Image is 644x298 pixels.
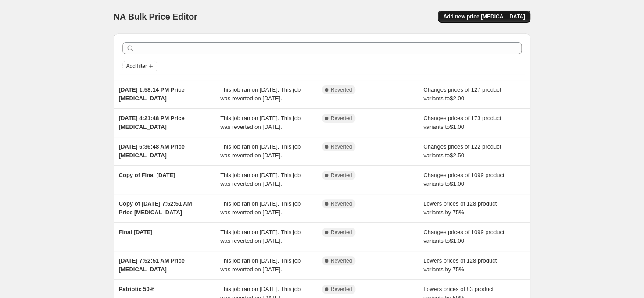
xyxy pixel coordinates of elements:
[331,286,352,293] span: Reverted
[220,143,301,159] span: This job ran on [DATE]. This job was reverted on [DATE].
[220,172,301,187] span: This job ran on [DATE]. This job was reverted on [DATE].
[423,200,497,216] span: Lowers prices of 128 product variants by 75%
[119,286,155,292] span: Patriotic 50%
[331,229,352,236] span: Reverted
[423,143,501,159] span: Changes prices of 122 product variants to
[119,257,185,273] span: [DATE] 7:52:51 AM Price [MEDICAL_DATA]
[331,257,352,264] span: Reverted
[331,115,352,122] span: Reverted
[443,13,525,20] span: Add new price [MEDICAL_DATA]
[220,257,301,273] span: This job ran on [DATE]. This job was reverted on [DATE].
[423,257,497,273] span: Lowers prices of 128 product variants by 75%
[119,200,192,216] span: Copy of [DATE] 7:52:51 AM Price [MEDICAL_DATA]
[423,172,504,187] span: Changes prices of 1099 product variants to
[119,172,175,178] span: Copy of Final [DATE]
[126,63,147,70] span: Add filter
[423,229,504,244] span: Changes prices of 1099 product variants to
[423,115,501,130] span: Changes prices of 173 product variants to
[423,86,501,102] span: Changes prices of 127 product variants to
[438,11,530,23] button: Add new price [MEDICAL_DATA]
[114,12,197,21] span: NA Bulk Price Editor
[119,86,185,102] span: [DATE] 1:58:14 PM Price [MEDICAL_DATA]
[331,86,352,93] span: Reverted
[450,152,464,159] span: $2.50
[220,115,301,130] span: This job ran on [DATE]. This job was reverted on [DATE].
[119,143,185,159] span: [DATE] 6:36:48 AM Price [MEDICAL_DATA]
[450,181,464,187] span: $1.00
[331,143,352,150] span: Reverted
[450,124,464,130] span: $1.00
[450,238,464,244] span: $1.00
[122,61,157,71] button: Add filter
[331,172,352,179] span: Reverted
[220,200,301,216] span: This job ran on [DATE]. This job was reverted on [DATE].
[450,95,464,102] span: $2.00
[331,200,352,207] span: Reverted
[220,86,301,102] span: This job ran on [DATE]. This job was reverted on [DATE].
[220,229,301,244] span: This job ran on [DATE]. This job was reverted on [DATE].
[119,229,153,235] span: Final [DATE]
[119,115,185,130] span: [DATE] 4:21:48 PM Price [MEDICAL_DATA]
